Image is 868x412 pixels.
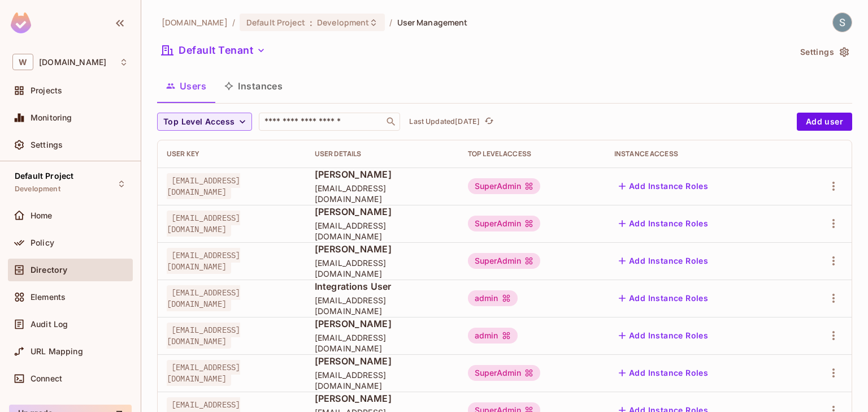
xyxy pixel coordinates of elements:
[167,323,240,349] span: [EMAIL_ADDRESS][DOMAIN_NAME]
[31,293,66,302] span: Elements
[31,238,54,247] span: Policy
[317,17,369,28] span: Development
[468,216,541,231] div: SuperAdmin
[315,295,450,316] span: [EMAIL_ADDRESS][DOMAIN_NAME]
[315,149,450,158] div: User Details
[31,86,62,95] span: Projects
[167,149,297,158] div: User Key
[215,72,292,100] button: Instances
[614,177,713,195] button: Add Instance Roles
[162,17,228,28] span: the active workspace
[484,116,494,127] span: refresh
[614,214,713,233] button: Add Instance Roles
[309,18,313,27] span: :
[167,360,240,386] span: [EMAIL_ADDRESS][DOMAIN_NAME]
[31,347,83,356] span: URL Mapping
[614,149,784,158] div: Instance Access
[315,370,450,391] span: [EMAIL_ADDRESS][DOMAIN_NAME]
[397,17,468,28] span: User Management
[315,257,450,279] span: [EMAIL_ADDRESS][DOMAIN_NAME]
[163,115,235,129] span: Top Level Access
[315,168,450,181] span: [PERSON_NAME]
[157,41,270,59] button: Default Tenant
[31,211,53,220] span: Home
[315,355,450,367] span: [PERSON_NAME]
[157,113,252,131] button: Top Level Access
[389,17,392,28] li: /
[31,265,67,274] span: Directory
[31,320,68,329] span: Audit Log
[468,290,518,306] div: admin
[315,332,450,354] span: [EMAIL_ADDRESS][DOMAIN_NAME]
[614,289,713,307] button: Add Instance Roles
[157,72,215,100] button: Users
[833,13,852,32] img: Shekhar Tyagi
[315,317,450,330] span: [PERSON_NAME]
[167,285,240,311] span: [EMAIL_ADDRESS][DOMAIN_NAME]
[315,205,450,218] span: [PERSON_NAME]
[246,17,305,28] span: Default Project
[614,252,713,270] button: Add Instance Roles
[468,328,518,344] div: admin
[232,17,235,28] li: /
[167,248,240,274] span: [EMAIL_ADDRESS][DOMAIN_NAME]
[31,374,62,383] span: Connect
[31,140,63,149] span: Settings
[15,171,73,181] span: Default Project
[315,243,450,255] span: [PERSON_NAME]
[11,12,31,33] img: SReyMgAAAABJRU5ErkJggg==
[480,115,496,128] span: Click to refresh data
[15,184,60,194] span: Development
[315,280,450,293] span: Integrations User
[614,364,713,382] button: Add Instance Roles
[315,220,450,242] span: [EMAIL_ADDRESS][DOMAIN_NAME]
[315,183,450,204] span: [EMAIL_ADDRESS][DOMAIN_NAME]
[31,113,72,122] span: Monitoring
[468,253,541,269] div: SuperAdmin
[167,173,240,199] span: [EMAIL_ADDRESS][DOMAIN_NAME]
[39,58,106,67] span: Workspace: withpronto.com
[409,117,480,126] p: Last Updated [DATE]
[167,211,240,237] span: [EMAIL_ADDRESS][DOMAIN_NAME]
[796,43,852,61] button: Settings
[468,149,596,158] div: Top Level Access
[482,115,496,128] button: refresh
[797,113,852,131] button: Add user
[12,54,33,70] span: W
[468,365,541,381] div: SuperAdmin
[468,178,541,194] div: SuperAdmin
[614,327,713,345] button: Add Instance Roles
[315,392,450,405] span: [PERSON_NAME]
